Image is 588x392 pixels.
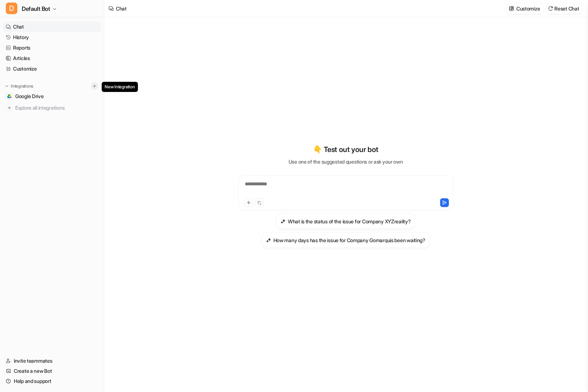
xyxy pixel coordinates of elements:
span: Default Bot [22,4,50,14]
button: Customize [507,3,543,14]
button: What is the status of the issue for Company XYZreality?What is the status of the issue for Compan... [276,213,415,229]
a: Chat [3,22,101,32]
a: History [3,32,101,42]
a: Invite teammates [3,356,101,366]
h3: How many days has the issue for Company Gomarquis been waiting? [273,236,425,244]
span: Google Drive [15,93,44,100]
img: Google Drive [7,94,12,98]
div: Chat [116,5,127,12]
a: Reports [3,43,101,53]
img: explore all integrations [6,104,13,111]
button: Integrations [3,83,35,90]
span: New Integration [102,82,138,92]
h3: What is the status of the issue for Company XYZreality? [288,218,411,225]
a: Customize [3,64,101,74]
img: customize [509,6,514,11]
img: What is the status of the issue for Company XYZreality? [281,219,286,224]
a: Create a new Bot [3,366,101,376]
span: D [6,3,17,14]
span: Explore all integrations [15,102,98,114]
p: Integrations [11,83,33,89]
img: How many days has the issue for Company Gomarquis been waiting? [266,237,271,243]
p: Customize [516,5,540,12]
a: Articles [3,53,101,63]
img: expand menu [4,84,9,89]
img: reset [548,6,553,11]
button: How many days has the issue for Company Gomarquis been waiting?How many days has the issue for Co... [262,232,430,248]
p: Use one of the suggested questions or ask your own [289,158,403,165]
a: Explore all integrations [3,103,101,113]
p: 👇 Test out your bot [313,144,378,155]
a: Google DriveGoogle Drive [3,91,101,101]
a: Help and support [3,376,101,386]
button: Reset Chat [546,3,582,14]
img: menu_add.svg [92,84,97,89]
